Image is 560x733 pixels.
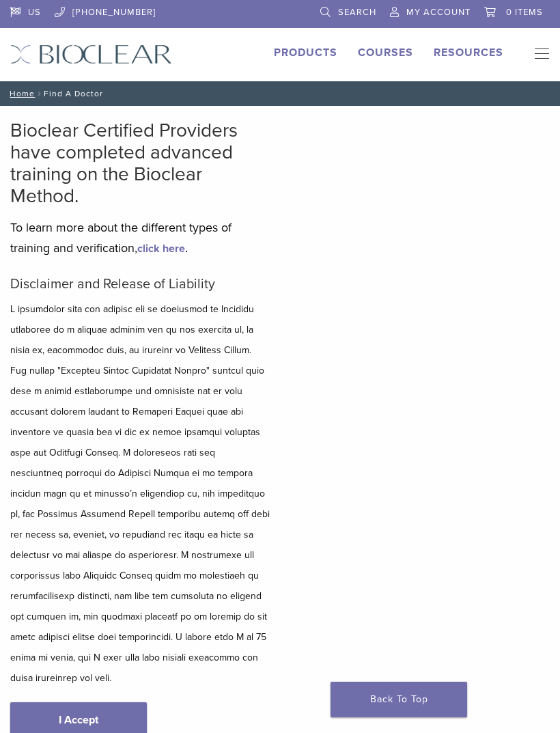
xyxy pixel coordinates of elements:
[137,242,185,255] a: click here
[338,7,376,18] span: Search
[10,120,270,207] h2: Bioclear Certified Providers have completed advanced training on the Bioclear Method.
[434,46,503,59] a: Resources
[10,276,270,292] h5: Disclaimer and Release of Liability
[358,46,413,59] a: Courses
[10,299,270,689] p: L ipsumdolor sita con adipisc eli se doeiusmod te Incididu utlaboree do m aliquae adminim ven qu ...
[506,7,543,18] span: 0 items
[406,7,471,18] span: My Account
[35,90,44,97] span: /
[5,89,35,98] a: Home
[10,217,270,258] p: To learn more about the different types of training and verification, .
[10,44,172,64] img: Bioclear
[524,44,550,65] nav: Primary Navigation
[331,682,467,717] a: Back To Top
[274,46,337,59] a: Products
